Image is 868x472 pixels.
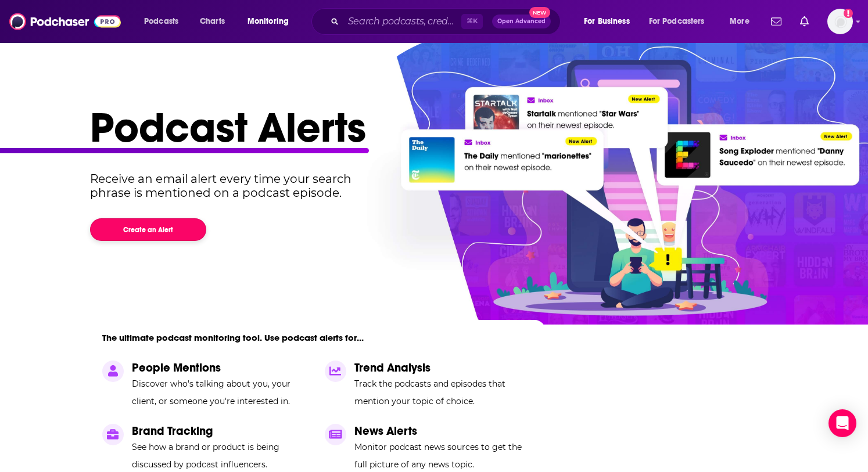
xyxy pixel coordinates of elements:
[322,8,572,35] div: Search podcasts, credits, & more...
[641,12,722,31] button: open menu
[529,7,550,18] span: New
[576,12,644,31] button: open menu
[136,12,193,31] button: open menu
[132,361,311,375] p: People Mentions
[730,13,749,30] span: More
[239,12,304,31] button: open menu
[795,12,813,31] a: Show notifications dropdown
[827,9,853,34] button: Show profile menu
[844,9,853,18] svg: Add a profile image
[766,12,786,31] a: Show notifications dropdown
[200,13,225,30] span: Charts
[343,12,461,31] input: Search podcasts, credits, & more...
[722,12,764,31] button: open menu
[492,15,551,28] button: Open AdvancedNew
[584,13,630,30] span: For Business
[192,12,232,31] a: Charts
[144,13,178,30] span: Podcasts
[9,10,121,33] img: Podchaser - Follow, Share and Rate Podcasts
[827,9,853,34] img: User Profile
[497,19,546,24] span: Open Advanced
[354,424,533,438] p: News Alerts
[90,172,373,200] p: Receive an email alert every time your search phrase is mentioned on a podcast episode.
[90,102,769,153] h1: Podcast Alerts
[132,375,311,410] p: Discover who's talking about you, your client, or someone you're interested in.
[461,14,483,29] span: ⌘ K
[649,13,705,30] span: For Podcasters
[354,361,533,375] p: Trend Analysis
[828,409,856,437] div: Open Intercom Messenger
[354,375,533,410] p: Track the podcasts and episodes that mention your topic of choice.
[102,332,364,343] p: The ultimate podcast monitoring tool. Use podcast alerts for...
[90,218,206,241] button: Create an Alert
[132,424,311,438] p: Brand Tracking
[827,9,853,34] span: Logged in as Ruth_Nebius
[248,13,289,30] span: Monitoring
